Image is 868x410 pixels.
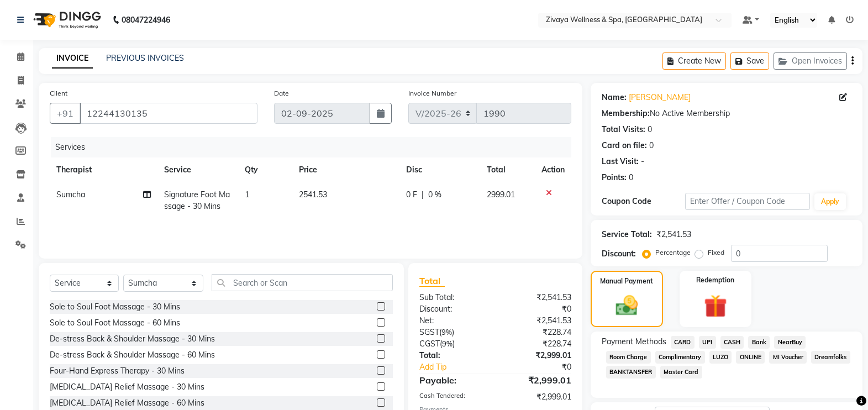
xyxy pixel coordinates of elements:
[411,338,496,350] div: ( )
[629,172,633,183] div: 0
[274,88,289,98] label: Date
[602,172,627,183] div: Points:
[774,336,806,349] span: NearBuy
[655,248,691,257] label: Percentage
[649,140,654,151] div: 0
[600,276,653,286] label: Manual Payment
[496,391,580,403] div: ₹2,999.01
[50,349,215,361] div: De-stress Back & Shoulder Massage - 60 Mins
[411,391,496,403] div: Cash Tendered:
[496,338,580,350] div: ₹228.74
[496,315,580,327] div: ₹2,541.53
[699,336,716,349] span: UPI
[106,53,184,63] a: PREVIOUS INVOICES
[609,293,645,318] img: _cash.svg
[419,339,440,349] span: CGST
[602,108,650,119] div: Membership:
[51,137,580,157] div: Services
[122,4,170,35] b: 08047224946
[814,193,846,210] button: Apply
[811,351,850,364] span: Dreamfolks
[411,374,496,387] div: Payable:
[602,108,851,119] div: No Active Membership
[50,397,204,409] div: [MEDICAL_DATA] Relief Massage - 60 Mins
[697,292,734,320] img: _gift.svg
[238,157,292,182] th: Qty
[730,52,769,70] button: Save
[212,274,393,291] input: Search or Scan
[441,328,452,337] span: 9%
[696,275,734,285] label: Redemption
[606,366,656,379] span: BANKTANSFER
[708,248,724,257] label: Fixed
[602,196,685,207] div: Coupon Code
[157,157,238,182] th: Service
[245,190,249,199] span: 1
[292,157,399,182] th: Price
[487,190,515,199] span: 2999.01
[709,351,732,364] span: LUZO
[50,88,67,98] label: Client
[411,327,496,338] div: ( )
[496,303,580,315] div: ₹0
[80,103,257,124] input: Search by Name/Mobile/Email/Code
[660,366,702,379] span: Master Card
[411,315,496,327] div: Net:
[602,229,652,240] div: Service Total:
[769,351,807,364] span: MI Voucher
[656,229,691,240] div: ₹2,541.53
[408,88,456,98] label: Invoice Number
[748,336,770,349] span: Bank
[50,301,180,313] div: Sole to Soul Foot Massage - 30 Mins
[496,327,580,338] div: ₹228.74
[602,140,647,151] div: Card on file:
[606,351,651,364] span: Room Charge
[411,361,509,373] a: Add Tip
[411,292,496,303] div: Sub Total:
[419,275,445,287] span: Total
[50,333,215,345] div: De-stress Back & Shoulder Massage - 30 Mins
[736,351,765,364] span: ONLINE
[509,361,580,373] div: ₹0
[496,374,580,387] div: ₹2,999.01
[774,52,847,70] button: Open Invoices
[50,103,81,124] button: +91
[50,365,185,377] div: Four-Hand Express Therapy - 30 Mins
[52,49,93,69] a: INVOICE
[299,190,327,199] span: 2541.53
[50,157,157,182] th: Therapist
[641,156,644,167] div: -
[602,336,666,348] span: Payment Methods
[419,327,439,337] span: SGST
[662,52,726,70] button: Create New
[56,190,85,199] span: Sumcha
[428,189,441,201] span: 0 %
[535,157,571,182] th: Action
[602,156,639,167] div: Last Visit:
[399,157,480,182] th: Disc
[480,157,535,182] th: Total
[720,336,744,349] span: CASH
[629,92,691,103] a: [PERSON_NAME]
[655,351,705,364] span: Complimentary
[411,303,496,315] div: Discount:
[406,189,417,201] span: 0 F
[50,317,180,329] div: Sole to Soul Foot Massage - 60 Mins
[648,124,652,135] div: 0
[496,292,580,303] div: ₹2,541.53
[411,350,496,361] div: Total:
[602,248,636,260] div: Discount:
[422,189,424,201] span: |
[164,190,230,211] span: Signature Foot Massage - 30 Mins
[602,124,645,135] div: Total Visits:
[496,350,580,361] div: ₹2,999.01
[28,4,104,35] img: logo
[50,381,204,393] div: [MEDICAL_DATA] Relief Massage - 30 Mins
[671,336,695,349] span: CARD
[685,193,810,210] input: Enter Offer / Coupon Code
[602,92,627,103] div: Name:
[442,339,453,348] span: 9%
